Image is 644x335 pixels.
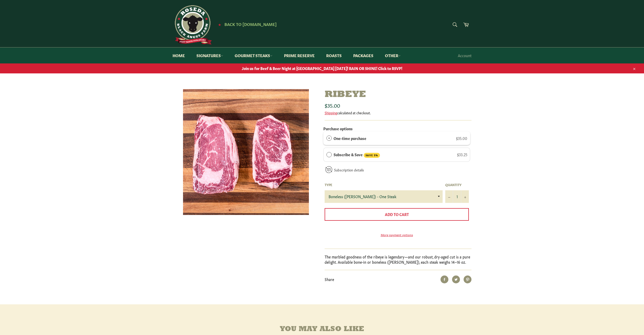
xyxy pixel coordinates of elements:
button: Increase item quantity by one [461,190,469,203]
span: SAVE 5% [364,153,380,158]
span: Share [325,277,334,282]
label: Quantity [445,182,469,187]
label: One-time purchase [334,135,366,141]
p: The marbled goodness of the ribeye is legendary—and our robust, dry-aged cut is a pure delight. A... [325,254,471,264]
img: Ribeye [183,89,309,215]
button: Reduce item quantity by one [445,190,453,203]
label: Type [325,182,443,187]
h1: Ribeye [325,89,471,100]
a: Shipping [325,110,337,115]
label: Purchase options [323,126,353,131]
a: Gourmet Steaks [229,47,278,63]
div: One-time purchase [326,135,332,141]
span: ★ [218,22,221,26]
span: Back to [DOMAIN_NAME] [224,21,277,27]
span: $35.00 [456,136,467,141]
span: $33.25 [457,152,467,157]
div: Subscribe & Save [326,152,332,157]
a: Home [167,47,190,63]
button: Add to Cart [325,208,469,221]
a: Other [380,47,406,63]
a: Packages [348,47,379,63]
a: Account [455,48,474,63]
a: Roasts [321,47,347,63]
span: Add to Cart [385,212,409,217]
h4: You may also like [173,325,471,333]
a: Prime Reserve [279,47,320,63]
a: Subscription details [334,167,364,172]
span: $35.00 [325,101,340,109]
a: Signatures [191,47,228,63]
a: ★ Back to [DOMAIN_NAME] [216,22,277,26]
a: More payment options [325,233,469,237]
img: Roseda Beef [173,5,212,45]
div: calculated at checkout. [325,110,471,115]
label: Subscribe & Save [334,152,380,158]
